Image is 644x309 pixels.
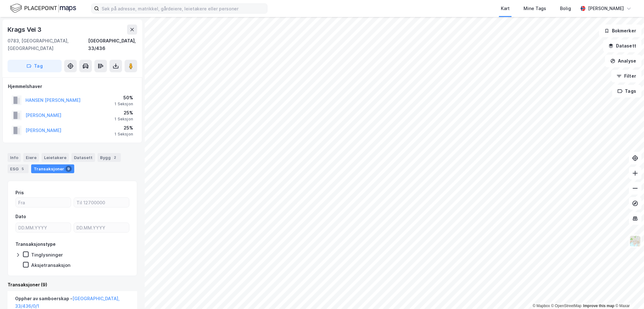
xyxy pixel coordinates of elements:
[501,5,510,12] div: Kart
[16,198,71,207] input: Fra
[603,40,641,52] button: Datasett
[65,166,72,172] div: 9
[31,262,70,268] div: Aksjetransaksjon
[599,25,641,37] button: Bokmerker
[71,153,95,162] div: Datasett
[115,132,133,137] div: 1 Seksjon
[613,279,644,309] div: Kontrollprogram for chat
[74,198,129,207] input: Til 12700000
[588,5,624,12] div: [PERSON_NAME]
[560,5,571,12] div: Bolig
[15,240,56,248] div: Transaksjonstype
[115,117,133,122] div: 1 Seksjon
[533,304,550,308] a: Mapbox
[16,223,71,232] input: DD.MM.YYYY
[23,153,39,162] div: Eiere
[31,164,74,173] div: Transaksjoner
[115,94,133,102] div: 50%
[15,213,26,220] div: Dato
[8,60,62,72] button: Tag
[74,223,129,232] input: DD.MM.YYYY
[112,154,118,161] div: 2
[612,85,641,97] button: Tags
[15,296,120,309] a: [GEOGRAPHIC_DATA], 33/436/0/1
[15,189,24,196] div: Pris
[10,3,76,14] img: logo.f888ab2527a4732fd821a326f86c7f29.svg
[605,55,641,67] button: Analyse
[98,153,121,162] div: Bygg
[8,37,88,52] div: 0783, [GEOGRAPHIC_DATA], [GEOGRAPHIC_DATA]
[524,5,546,12] div: Mine Tags
[115,109,133,117] div: 25%
[551,304,582,308] a: OpenStreetMap
[583,304,614,308] a: Improve this map
[8,164,29,173] div: ESG
[8,281,137,289] div: Transaksjoner (9)
[8,153,21,162] div: Info
[20,166,26,172] div: 5
[8,25,43,35] div: Krags Vei 3
[611,70,641,82] button: Filter
[115,102,133,107] div: 1 Seksjon
[8,83,137,90] div: Hjemmelshaver
[31,252,63,258] div: Tinglysninger
[629,235,641,247] img: Z
[88,37,137,52] div: [GEOGRAPHIC_DATA], 33/436
[99,4,267,13] input: Søk på adresse, matrikkel, gårdeiere, leietakere eller personer
[613,279,644,309] iframe: Chat Widget
[42,153,69,162] div: Leietakere
[115,124,133,132] div: 25%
